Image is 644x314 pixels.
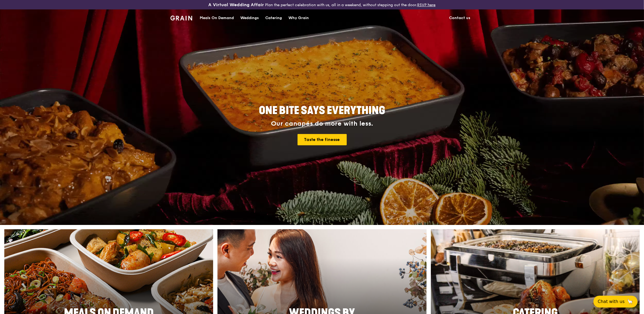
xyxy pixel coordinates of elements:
[200,10,234,26] div: Meals On Demand
[167,2,477,8] div: Plan the perfect celebration with us, all in a weekend, without stepping out the door.
[285,10,312,26] a: Why Grain
[627,298,633,305] span: 🦙
[209,2,264,8] h3: A Virtual Wedding Affair
[237,10,262,26] a: Weddings
[259,104,385,117] span: ONE BITE SAYS EVERYTHING
[288,10,309,26] div: Why Grain
[170,16,192,20] img: Grain
[446,10,474,26] a: Contact us
[240,10,259,26] div: Weddings
[262,10,285,26] a: Catering
[598,298,625,305] span: Chat with us
[298,134,347,145] a: Taste the finesse
[265,10,282,26] div: Catering
[225,120,419,128] div: Our canapés do more with less.
[417,3,436,7] a: RSVP here
[593,296,638,308] button: Chat with us🦙
[170,9,192,26] a: GrainGrain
